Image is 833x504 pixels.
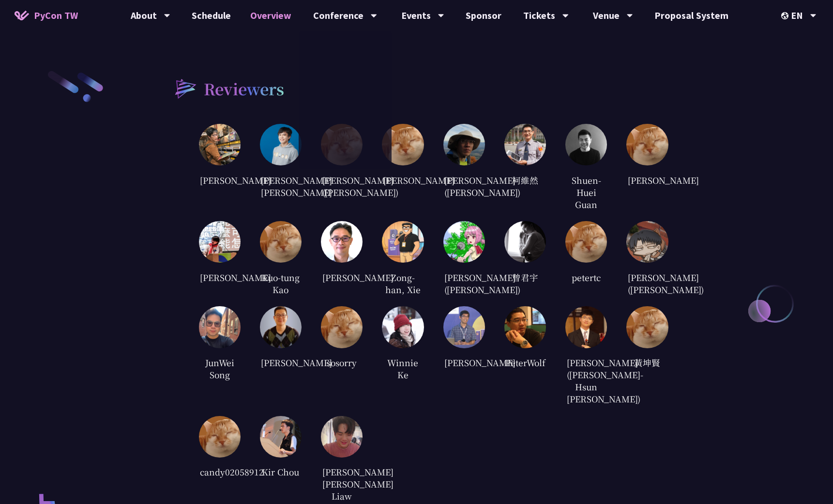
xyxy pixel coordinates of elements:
[565,124,607,165] img: 5b816cddee2d20b507d57779bce7e155.jpg
[443,173,485,199] div: [PERSON_NAME] ([PERSON_NAME])
[523,8,555,23] font: Tickets
[199,173,241,187] div: [PERSON_NAME]
[443,306,485,348] img: ca361b68c0e016b2f2016b0cb8f298d8.jpg
[321,306,363,348] img: default.0dba411.jpg
[260,465,302,479] div: Kir Chou
[565,270,607,284] div: petertc
[382,173,424,187] div: [PERSON_NAME]
[260,124,302,165] img: eb8f9b31a5f40fbc9a4405809e126c3f.jpg
[199,124,241,165] img: 25c07452fc50a232619605b3e350791e.jpg
[321,465,363,504] div: [PERSON_NAME][PERSON_NAME] Liaw
[382,306,424,348] img: 666459b874776088829a0fab84ecbfc6.jpg
[199,356,241,382] div: JunWei Song
[204,77,284,100] h2: Reviewers
[199,306,241,348] img: cc92e06fafd13445e6a1d6468371e89a.jpg
[260,416,302,458] img: 1422dbae1f7d1b7c846d16e7791cd687.jpg
[382,221,424,263] img: 474439d49d7dff4bbb1577ca3eb831a2.jpg
[504,356,546,370] div: PeterWolf
[260,356,302,370] div: [PERSON_NAME]
[443,221,485,263] img: 761e049ec1edd5d40c9073b5ed8731ef.jpg
[321,221,363,263] img: d0223f4f332c07bbc4eacc3daa0b50af.jpg
[443,124,485,165] img: 33cae1ec12c9fa3a44a108271202f9f1.jpg
[15,11,29,20] img: Home icon of PyCon TW 2025
[382,356,424,382] div: Winnie Ke
[199,465,241,479] div: candy02058912
[165,70,204,106] img: heading-bullet
[321,173,363,199] div: [PERSON_NAME] ([PERSON_NAME])
[626,306,668,348] img: default.0dba411.jpg
[199,270,241,284] div: [PERSON_NAME]
[34,8,78,23] span: PyCon TW
[565,306,607,348] img: a9d086477deb5ee7d1da43ccc7d68f28.jpg
[626,221,668,263] img: 16744c180418750eaf2695dae6de9abb.jpg
[626,124,668,165] img: default.0dba411.jpg
[626,270,668,296] div: [PERSON_NAME] ([PERSON_NAME])
[260,173,302,199] div: [PERSON_NAME] [PERSON_NAME]
[781,12,791,19] img: Locale Icon
[382,124,424,165] img: default.0dba411.jpg
[443,356,485,370] div: [PERSON_NAME]
[313,8,363,23] font: Conference
[504,270,546,284] div: 曾君宇
[401,8,431,23] font: Events
[199,221,241,263] img: 0ef73766d8c3fcb0619c82119e72b9bb.jpg
[131,8,157,23] font: About
[504,124,546,165] img: 556a545ec8e13308227429fdb6de85d1.jpg
[504,306,546,348] img: fc8a005fc59e37cdaca7cf5c044539c8.jpg
[565,221,607,263] img: default.0dba411.jpg
[199,416,241,458] img: default.0dba411.jpg
[626,356,668,370] div: 黃坤賢
[382,270,424,296] div: Zong-han, Xie
[593,8,620,23] font: Venue
[443,270,485,296] div: [PERSON_NAME]([PERSON_NAME])
[791,8,803,23] font: EN
[260,270,302,296] div: Kuo-tung Kao
[5,3,88,28] a: PyCon TW
[321,416,363,458] img: c22c2e10e811a593462dda8c54eb193e.jpg
[321,356,363,370] div: sosorry
[504,221,546,263] img: 82d23fd0d510ffd9e682b2efc95fb9e0.jpg
[565,173,607,211] div: Shuen-Huei Guan
[260,221,302,263] img: default.0dba411.jpg
[260,306,302,348] img: 2fb25c4dbcc2424702df8acae420c189.jpg
[565,356,607,406] div: [PERSON_NAME]([PERSON_NAME]-Hsun [PERSON_NAME])
[504,173,546,187] div: 柯維然
[626,173,668,187] div: [PERSON_NAME]
[321,270,363,284] div: [PERSON_NAME]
